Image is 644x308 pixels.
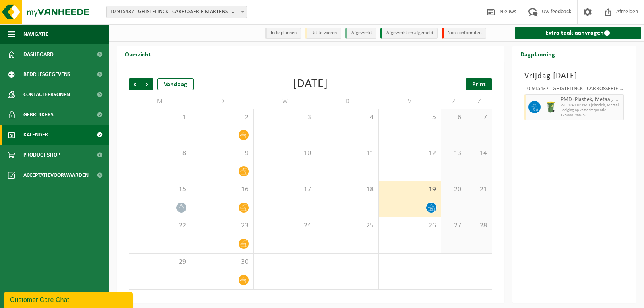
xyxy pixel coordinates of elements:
span: 25 [320,221,374,230]
iframe: chat widget [4,290,134,308]
h2: Dagplanning [512,46,563,62]
span: Acceptatievoorwaarden [23,165,89,185]
span: 4 [320,113,374,122]
a: Print [466,78,492,90]
span: 7 [471,113,487,122]
span: 1 [133,113,187,122]
span: Vorige [129,78,141,90]
span: Product Shop [23,145,60,165]
li: Afgewerkt [345,28,376,39]
span: 20 [445,185,462,194]
span: T250001966737 [561,113,622,118]
span: 24 [258,221,312,230]
li: Non-conformiteit [442,28,486,39]
span: 9 [195,149,249,158]
span: 18 [320,185,374,194]
span: Volgende [141,78,153,90]
td: D [191,94,254,109]
span: 10-915437 - GHISTELINCK - CARROSSERIE MARTENS - DEINZE [106,6,247,18]
li: Uit te voeren [305,28,341,39]
h2: Overzicht [117,46,159,62]
span: 8 [133,149,187,158]
span: 12 [383,149,437,158]
li: Afgewerkt en afgemeld [380,28,438,39]
td: V [379,94,441,109]
span: Bedrijfsgegevens [23,64,70,85]
span: Kalender [23,125,48,145]
div: [DATE] [293,78,328,90]
span: 22 [133,221,187,230]
span: Gebruikers [23,105,54,125]
span: 29 [133,258,187,267]
span: 13 [445,149,462,158]
span: Contactpersonen [23,85,70,105]
span: 27 [445,221,462,230]
td: Z [441,94,466,109]
span: 15 [133,185,187,194]
span: 11 [320,149,374,158]
span: WB-0240-HP PMD (Plastiek, Metaal, Drankkartons) (bedrijven) [561,103,622,108]
span: Dashboard [23,44,54,64]
span: Print [472,81,486,88]
td: Z [466,94,492,109]
div: Vandaag [157,78,194,90]
span: 19 [383,185,437,194]
td: M [129,94,191,109]
span: 3 [258,113,312,122]
span: PMD (Plastiek, Metaal, Drankkartons) (bedrijven) [561,97,622,103]
td: W [254,94,316,109]
span: 2 [195,113,249,122]
span: 28 [471,221,487,230]
span: 5 [383,113,437,122]
span: 23 [195,221,249,230]
span: Lediging op vaste frequentie [561,108,622,113]
span: 10-915437 - GHISTELINCK - CARROSSERIE MARTENS - DEINZE [107,6,247,18]
span: 26 [383,221,437,230]
h3: Vrijdag [DATE] [524,70,624,82]
div: 10-915437 - GHISTELINCK - CARROSSERIE MARTENS - DEINZE [524,86,624,94]
td: D [316,94,379,109]
span: 6 [445,113,462,122]
span: 30 [195,258,249,267]
span: 14 [471,149,487,158]
img: WB-0240-HPE-GN-50 [545,101,557,113]
span: 16 [195,185,249,194]
li: In te plannen [265,28,301,39]
span: 10 [258,149,312,158]
span: Navigatie [23,24,48,44]
span: 21 [471,185,487,194]
span: 17 [258,185,312,194]
a: Extra taak aanvragen [515,27,641,39]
